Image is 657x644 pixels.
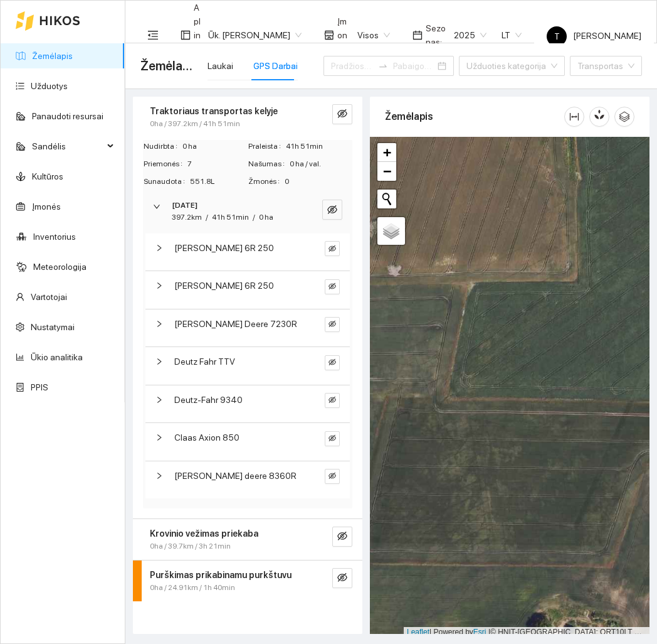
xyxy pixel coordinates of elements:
[290,158,352,170] span: 0 ha / val.
[150,529,258,539] strong: Krovinio vežimas priekaba
[328,282,336,291] span: eye-invisible
[174,469,297,483] span: [PERSON_NAME] deere 8360R
[383,163,391,179] span: −
[32,171,63,181] a: Kultūros
[31,322,75,332] a: Nustatymai
[377,190,396,208] button: Initiate a new search
[155,282,163,289] span: right
[174,317,297,331] span: [PERSON_NAME] Deere 7230R
[31,352,83,362] a: Ūkio analitika
[155,434,163,441] span: right
[150,106,278,116] strong: Traktoriaus transportas kelyje
[328,358,336,367] span: eye-invisible
[32,201,61,212] a: Įmonės
[337,531,347,543] span: eye-invisible
[31,292,67,302] a: Vartotojai
[194,1,201,70] span: Aplinka :
[248,141,286,153] span: Praleista
[133,97,362,137] div: Traktoriaus transportas kelyje0ha / 397.2km / 41h 51mineye-invisible
[150,570,292,580] strong: Purškimas prikabinamu purkštuvu
[31,81,68,91] a: Užduotys
[253,213,255,222] span: /
[208,59,233,73] div: Laukai
[413,30,423,40] span: calendar
[145,309,350,346] div: [PERSON_NAME] Deere 7230Reye-invisible
[454,26,486,45] span: 2025
[33,232,76,242] a: Inventorius
[31,382,48,392] a: PPIS
[145,347,350,384] div: Deutz Fahr TTVeye-invisible
[174,393,243,407] span: Deutz-Fahr 9340
[145,423,350,460] div: Claas Axion 850eye-invisible
[190,176,247,188] span: 551.8L
[143,192,352,231] div: [DATE]397.2km/41h 51min/0 haeye-invisible
[155,358,163,365] span: right
[153,203,160,210] span: right
[150,540,231,552] span: 0ha / 39.7km / 3h 21min
[377,217,405,245] a: Layers
[212,213,249,222] span: 41h 51min
[324,30,334,40] span: shop
[328,320,336,329] span: eye-invisible
[208,26,302,45] span: Ūk. Sigitas Krivickas
[328,245,336,254] span: eye-invisible
[332,104,352,124] button: eye-invisible
[155,472,163,480] span: right
[33,262,87,272] a: Meteorologija
[172,213,202,222] span: 397.2km
[404,627,649,638] div: | Powered by © HNIT-[GEOGRAPHIC_DATA]; ORT10LT ©, Nacionalinė žemės tarnyba prie AM, [DATE]-[DATE]
[377,143,396,162] a: Zoom in
[172,201,197,210] strong: [DATE]
[502,26,522,45] span: LT
[325,469,340,484] button: eye-invisible
[332,568,352,588] button: eye-invisible
[145,271,350,308] div: [PERSON_NAME] 6R 250eye-invisible
[248,176,285,188] span: Žmonės
[325,279,340,294] button: eye-invisible
[174,279,274,292] span: [PERSON_NAME] 6R 250
[140,23,166,48] button: menu-fold
[393,59,435,73] input: Pabaigos data
[554,26,560,46] span: T
[133,519,362,560] div: Krovinio vežimas priekaba0ha / 39.7km / 3h 21mineye-invisible
[564,107,584,127] button: column-width
[133,561,362,601] div: Purškimas prikabinamu purkštuvu0ha / 24.91km / 1h 40mineye-invisible
[182,141,247,153] span: 0 ha
[174,355,235,368] span: Deutz Fahr TTV
[187,158,247,170] span: 7
[378,61,388,71] span: to
[253,59,298,73] div: GPS Darbai
[140,56,192,76] span: Žemėlapis
[325,317,340,332] button: eye-invisible
[325,241,340,256] button: eye-invisible
[174,431,239,444] span: Claas Axion 850
[248,158,290,170] span: Našumas
[547,31,641,41] span: [PERSON_NAME]
[174,241,274,255] span: [PERSON_NAME] 6R 250
[206,213,208,222] span: /
[144,158,187,170] span: Priemonės
[144,141,182,153] span: Nudirbta
[32,111,103,121] a: Panaudoti resursai
[285,176,352,188] span: 0
[325,393,340,408] button: eye-invisible
[337,14,350,56] span: Įmonė :
[145,385,350,422] div: Deutz-Fahr 9340eye-invisible
[155,396,163,404] span: right
[286,141,352,153] span: 41h 51min
[565,112,584,122] span: column-width
[383,144,391,160] span: +
[32,134,103,159] span: Sandėlis
[337,109,347,121] span: eye-invisible
[181,30,191,40] span: layout
[155,244,163,252] span: right
[259,213,273,222] span: 0 ha
[407,628,429,636] a: Leaflet
[327,205,337,217] span: eye-invisible
[155,320,163,328] span: right
[377,162,396,181] a: Zoom out
[325,431,340,446] button: eye-invisible
[328,472,336,481] span: eye-invisible
[328,434,336,443] span: eye-invisible
[145,233,350,271] div: [PERSON_NAME] 6R 250eye-invisible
